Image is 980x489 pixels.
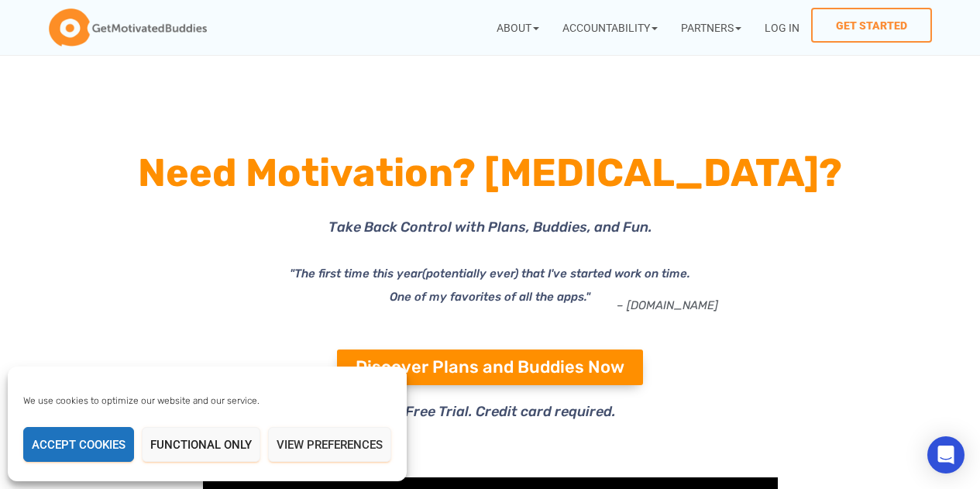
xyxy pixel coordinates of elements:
button: View preferences [268,427,391,462]
a: – [DOMAIN_NAME] [617,298,718,312]
i: (potentially ever) that I've started work on time. One of my favorites of all the apps." [390,267,690,304]
a: Log In [753,8,811,47]
a: Discover Plans and Buddies Now [337,350,643,385]
img: GetMotivatedBuddies [49,9,207,47]
a: Accountability [551,8,669,47]
i: "The first time this year [290,267,422,281]
div: We use cookies to optimize our website and our service. [23,394,347,408]
span: Take Back Control with Plans, Buddies, and Fun. [328,219,652,236]
button: Functional only [142,427,260,462]
span: 5 Day Free Trial. Credit card required. [364,403,616,420]
a: About [485,8,551,47]
a: Partners [669,8,753,47]
span: Discover Plans and Buddies Now [356,359,624,376]
a: Get Started [811,8,932,43]
button: Accept cookies [23,427,134,462]
h1: Need Motivation? [MEDICAL_DATA]? [72,145,909,201]
div: Open Intercom Messenger [927,436,965,474]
